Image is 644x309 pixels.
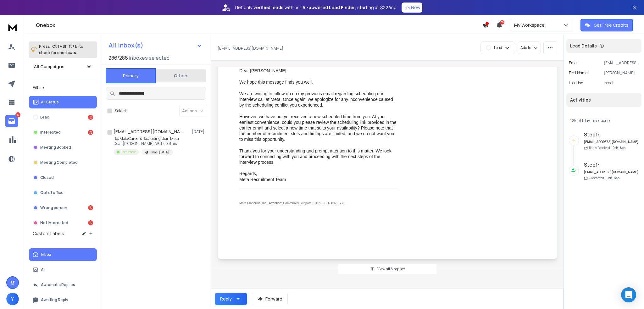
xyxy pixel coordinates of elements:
p: View all replies [377,267,405,272]
p: [DATE] [192,129,206,134]
button: Forward [252,293,288,305]
button: Closed [29,171,97,184]
button: Y [6,293,19,305]
p: Out of office [40,190,64,195]
div: 73 [88,130,93,135]
img: logo [6,21,19,33]
button: Wrong person6 [29,201,97,214]
p: Re: MetaCareers Recruiting: Join Meta [114,136,179,141]
strong: verified leads [253,4,283,11]
h1: [EMAIL_ADDRESS][DOMAIN_NAME] [114,129,183,135]
span: 286 / 286 [108,54,128,62]
p: Add to [520,45,531,50]
button: All Inbox(s) [103,39,207,52]
button: All [29,263,97,276]
button: Others [156,69,206,83]
h3: Inboxes selected [129,54,169,62]
span: Ctrl + Shift + k [51,43,78,50]
div: Activities [566,93,641,107]
p: [EMAIL_ADDRESS][DOMAIN_NAME] [604,60,639,65]
p: Interested [122,150,136,154]
p: My Workspace [514,22,547,28]
p: First Name [569,70,587,75]
strong: AI-powered Lead Finder, [303,4,356,11]
div: We hope this message finds you well. [239,79,398,85]
p: Israel [604,80,639,86]
p: Contacted [589,176,619,180]
p: [PERSON_NAME] [604,70,639,75]
h1: All Campaigns [34,63,64,70]
button: Not Interested6 [29,217,97,229]
div: We are writing to follow up on my previous email regarding scheduling our interview call at Meta.... [239,91,398,108]
p: Israel [DATE] [150,150,169,155]
p: Automatic Replies [41,282,75,287]
span: 50 [500,20,504,25]
div: However, we have not yet received a new scheduled time from you. At your earliest convenience, co... [239,114,398,142]
p: Dear [PERSON_NAME], We hope this [114,141,179,146]
div: Meta Platforms, Inc., Attention: Community Support, [STREET_ADDRESS] [239,201,398,205]
h6: Step 1 : [584,131,639,138]
button: Get Free Credits [580,19,633,31]
p: location [569,80,583,86]
button: Reply [215,293,247,305]
p: Get Free Credits [594,22,629,28]
div: 6 [88,205,93,210]
button: Interested73 [29,126,97,139]
div: | [570,118,638,123]
p: Awaiting Reply [41,297,68,302]
div: Dear [PERSON_NAME], [239,68,398,74]
div: Thank you for your understanding and prompt attention to this matter. We look forward to connecti... [239,148,398,165]
div: Open Intercom Messenger [621,287,636,302]
button: Meeting Booked [29,141,97,154]
button: All Campaigns [29,60,97,73]
h3: Filters [29,83,97,92]
span: 1 day in sequence [582,118,611,123]
p: [EMAIL_ADDRESS][DOMAIN_NAME] [218,46,283,51]
p: Press to check for shortcuts. [39,43,83,56]
h3: Custom Labels [33,230,64,237]
p: Try Now [403,4,420,11]
p: Reply Received [589,146,625,150]
p: Get only with our starting at $22/mo [235,4,397,11]
button: Out of office [29,186,97,199]
p: Interested [40,130,61,135]
p: Lead [40,115,49,120]
h1: All Inbox(s) [108,42,143,48]
h6: [EMAIL_ADDRESS][DOMAIN_NAME] [584,140,639,144]
p: All Status [41,100,59,105]
p: Meeting Completed [40,160,78,165]
button: Primary [106,68,156,83]
p: Closed [40,175,54,180]
button: Lead2 [29,111,97,124]
p: All [41,267,46,272]
span: 10th, Sep [605,176,619,180]
p: Lead [494,45,502,50]
button: Try Now [402,3,422,13]
button: All Status [29,96,97,108]
div: 6 [88,220,93,225]
p: 87 [15,112,20,117]
h1: Onebox [36,21,482,29]
div: Reply [220,296,232,302]
button: Awaiting Reply [29,294,97,306]
span: 8 [391,266,394,272]
h6: [EMAIL_ADDRESS][DOMAIN_NAME] [584,170,639,174]
span: 1 Step [570,118,580,123]
div: Regards, Meta Recruitment Team [239,171,398,182]
p: Lead Details [570,43,597,49]
div: 2 [88,115,93,120]
label: Select [115,108,126,113]
a: 87 [5,115,18,127]
button: Inbox [29,248,97,261]
p: Inbox [41,252,51,257]
button: Meeting Completed [29,156,97,169]
h6: Step 1 : [584,161,639,168]
p: Email [569,60,579,65]
p: Meeting Booked [40,145,71,150]
button: Automatic Replies [29,279,97,291]
p: Wrong person [40,205,67,210]
p: Not Interested [40,220,68,225]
